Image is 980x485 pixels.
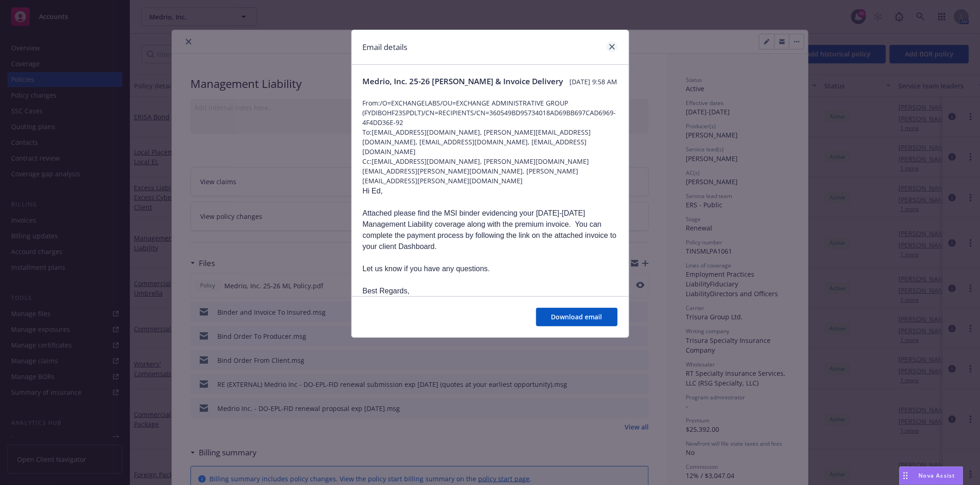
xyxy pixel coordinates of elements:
span: Nova Assist [919,472,955,479]
div: Drag to move [900,467,911,485]
button: Download email [536,308,618,326]
p: Let us know if you have any questions. [363,263,618,274]
span: Download email [551,312,602,321]
p: Best Regards, [363,286,618,297]
button: Nova Assist [899,466,963,485]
